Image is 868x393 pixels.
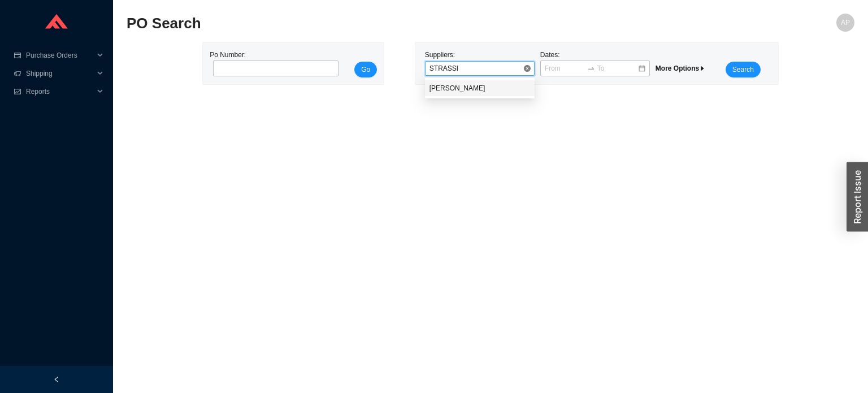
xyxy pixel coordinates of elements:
span: fund [14,88,21,95]
button: Go [354,62,377,77]
div: Suppliers: [422,49,537,77]
div: Po Number: [210,49,335,77]
span: Shipping [26,64,94,83]
span: close-circle [524,65,531,72]
span: to [587,64,595,72]
span: caret-right [699,65,706,72]
span: Purchase Orders [26,46,94,64]
span: left [53,376,60,383]
span: Go [361,64,370,75]
span: AP [841,14,850,32]
div: [PERSON_NAME] [429,83,530,93]
span: Search [732,64,754,75]
div: STRASSER [425,80,535,96]
button: Search [726,62,761,77]
span: Reports [26,83,94,101]
span: swap-right [587,64,595,72]
input: To [597,63,637,74]
div: Dates: [537,49,653,77]
h2: PO Search [127,14,672,33]
input: From [545,63,585,74]
span: More Options [656,64,706,72]
span: credit-card [14,52,21,59]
